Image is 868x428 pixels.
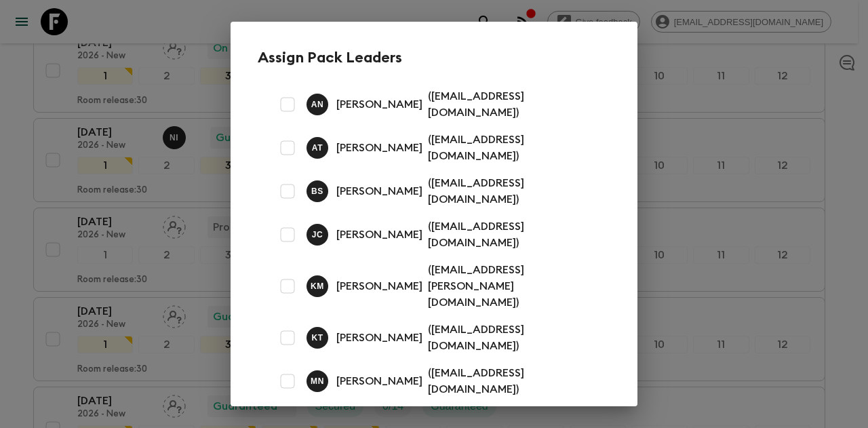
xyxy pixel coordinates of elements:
[336,183,422,199] p: [PERSON_NAME]
[336,96,422,113] p: [PERSON_NAME]
[428,132,594,164] p: ( [EMAIL_ADDRESS][DOMAIN_NAME] )
[336,140,422,156] p: [PERSON_NAME]
[258,49,610,66] h2: Assign Pack Leaders
[428,365,594,397] p: ( [EMAIL_ADDRESS][DOMAIN_NAME] )
[312,229,323,240] p: J C
[311,99,324,110] p: A N
[336,278,422,294] p: [PERSON_NAME]
[312,142,323,153] p: A T
[336,227,422,243] p: [PERSON_NAME]
[311,332,323,343] p: K T
[428,175,594,208] p: ( [EMAIL_ADDRESS][DOMAIN_NAME] )
[336,373,422,389] p: [PERSON_NAME]
[311,186,323,197] p: B S
[311,376,324,387] p: M N
[428,262,594,311] p: ( [EMAIL_ADDRESS][PERSON_NAME][DOMAIN_NAME] )
[428,322,594,354] p: ( [EMAIL_ADDRESS][DOMAIN_NAME] )
[428,88,594,121] p: ( [EMAIL_ADDRESS][DOMAIN_NAME] )
[428,218,594,251] p: ( [EMAIL_ADDRESS][DOMAIN_NAME] )
[336,330,422,346] p: [PERSON_NAME]
[311,281,324,292] p: K M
